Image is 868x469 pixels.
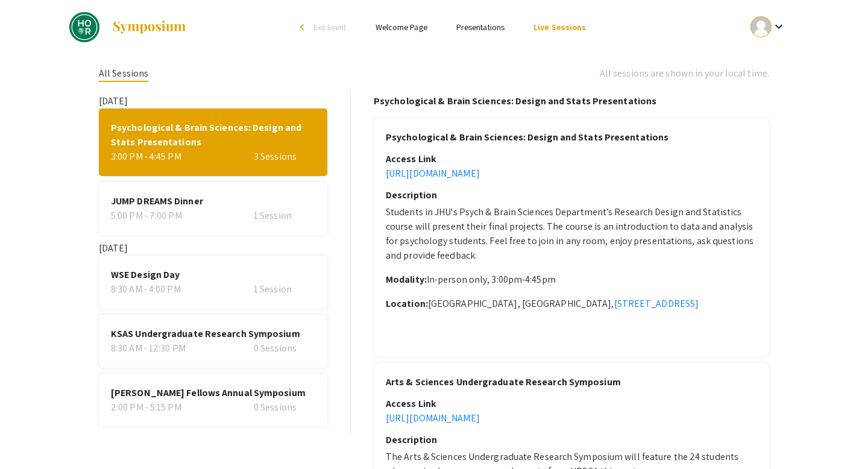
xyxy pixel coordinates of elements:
[386,130,725,145] div: Psychological & Brain Sciences: Design and Stats Presentations
[374,95,656,107] b: Psychological & Brain Sciences: Design and Stats Presentations
[376,22,427,33] a: Welcome Page
[69,12,187,42] a: DREAMS Spring 2025
[738,13,799,40] button: Expand account dropdown
[111,150,209,164] div: 3:00 PM - 4:45 PM
[386,152,757,166] div: Access Link
[386,297,757,311] p: [GEOGRAPHIC_DATA], [GEOGRAPHIC_DATA],
[386,375,725,389] div: Arts & Sciences Undergraduate Research Symposium
[111,327,315,341] span: KSAS Undergraduate Research Symposium
[300,24,307,31] div: arrow_back_ios
[69,12,99,42] img: DREAMS Spring 2025
[254,341,315,356] div: 0 Sessions
[386,412,480,424] a: [URL][DOMAIN_NAME]
[600,66,769,81] div: All sessions are shown in your local time.
[96,91,351,433] section: [DATE] [DATE]
[386,397,757,411] div: Access Link
[112,20,187,34] img: Symposium by ForagerOne
[254,400,315,415] div: 0 Sessions
[111,194,315,209] span: JUMP DREAMS Dinner
[254,282,315,297] div: 1 Session
[386,205,757,263] p: Students in JHU's Psych & Brain Sciences Department’s Research Design and Statistics course will ...
[386,272,757,287] p: In-person only, 3:00pm-4:45pm
[386,297,428,310] strong: Location:
[772,19,786,34] mat-icon: Expand account dropdown
[456,22,505,33] a: Presentations
[99,66,148,82] div: All Sessions
[111,400,209,415] div: 2:00 PM - 5:15 PM
[9,415,51,460] iframe: Chat
[111,341,209,356] div: 8:30 AM - 12:30 PM
[111,121,315,150] span: Psychological & Brain Sciences: Design and Stats Presentations
[254,209,315,223] div: 1 Session
[111,209,209,223] div: 5:00 PM - 7:00 PM
[111,282,209,297] div: 8:30 AM - 4:00 PM
[386,273,427,286] strong: Modality:
[386,433,757,447] div: Description
[533,22,586,33] a: Live Sessions
[254,150,315,164] div: 3 Sessions
[386,188,757,203] div: Description
[111,268,315,282] span: WSE Design Day
[313,22,347,33] span: Exit Event
[614,297,699,310] a: [STREET_ADDRESS]
[386,167,480,180] a: [URL][DOMAIN_NAME]
[111,386,315,400] span: [PERSON_NAME] Fellows Annual Symposium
